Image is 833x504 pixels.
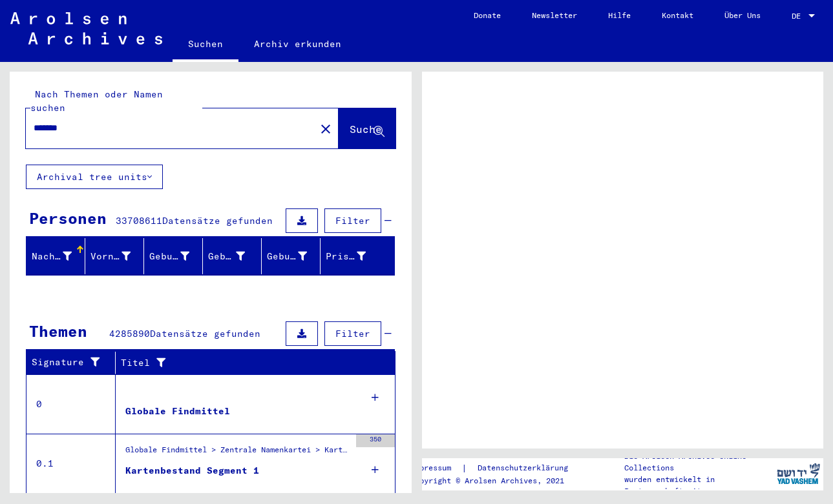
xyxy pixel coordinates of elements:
td: 0.1 [26,434,116,493]
a: Suchen [173,28,238,62]
div: Geburt‏ [208,250,245,263]
button: Filter [324,208,381,233]
div: Nachname [32,250,72,263]
span: Datensätze gefunden [150,328,260,339]
span: 4285890 [109,328,150,339]
div: Titel [121,356,370,370]
span: Datensätze gefunden [162,215,273,227]
div: Nachname [32,246,88,267]
span: DE [792,12,806,21]
div: Kartenbestand Segment 1 [125,464,259,478]
button: Clear [313,116,339,141]
div: Geburtsname [149,250,189,263]
mat-header-cell: Geburt‏ [203,238,262,274]
p: Copyright © Arolsen Archives, 2021 [410,475,584,487]
span: 33708611 [116,215,162,227]
span: Filter [335,215,370,227]
div: Signature [32,356,105,369]
div: Geburtsdatum [267,246,323,267]
div: Globale Findmittel [125,405,230,418]
mat-header-cell: Prisoner # [321,238,394,274]
button: Filter [324,321,381,346]
img: Arolsen_neg.svg [10,12,162,45]
mat-label: Nach Themen oder Namen suchen [30,88,163,114]
mat-icon: close [318,121,333,137]
div: Geburt‏ [208,246,261,267]
img: yv_logo.png [774,458,823,490]
div: Signature [32,352,118,373]
a: Archiv erkunden [238,28,357,59]
button: Archival tree units [26,165,163,189]
span: Suche [350,123,382,136]
mat-header-cell: Geburtsdatum [262,238,321,274]
div: Prisoner # [326,250,366,263]
a: Impressum [410,461,461,475]
div: | [410,461,584,475]
div: Geburtsname [149,246,206,267]
span: Filter [335,328,370,339]
div: Personen [29,207,107,230]
td: 0 [26,374,116,434]
div: Vorname [90,250,131,263]
button: Suche [339,108,395,148]
div: Themen [29,319,87,343]
div: Vorname [90,246,147,267]
mat-header-cell: Vorname [85,238,144,274]
p: wurden entwickelt in Partnerschaft mit [624,474,773,497]
mat-header-cell: Nachname [26,238,85,274]
div: Geburtsdatum [267,250,307,263]
mat-header-cell: Geburtsname [144,238,203,274]
div: Globale Findmittel > Zentrale Namenkartei > Karteikarten, die im Rahmen der sequentiellen Massend... [125,444,350,462]
div: 350 [356,434,395,447]
div: Prisoner # [326,246,382,267]
a: Datenschutzerklärung [467,461,584,475]
p: Die Arolsen Archives Online-Collections [624,450,773,474]
div: Titel [121,352,383,373]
